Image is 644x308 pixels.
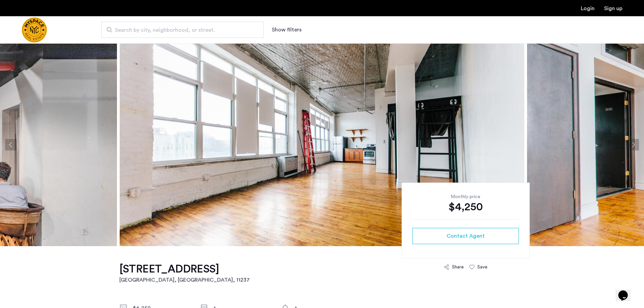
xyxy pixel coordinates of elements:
[604,6,622,11] a: Registration
[412,193,519,200] div: Monthly price
[452,264,464,270] div: Share
[447,232,485,240] span: Contact Agent
[119,262,250,276] h1: [STREET_ADDRESS]
[581,6,595,11] a: Login
[627,139,639,150] button: Next apartment
[120,43,524,246] img: apartment
[5,139,17,150] button: Previous apartment
[101,22,264,38] input: Apartment Search
[22,17,47,43] a: Cazamio Logo
[119,262,250,284] a: [STREET_ADDRESS][GEOGRAPHIC_DATA], [GEOGRAPHIC_DATA], 11237
[115,26,245,34] span: Search by city, neighborhood, or street.
[119,276,250,284] h2: [GEOGRAPHIC_DATA], [GEOGRAPHIC_DATA] , 11237
[477,264,487,270] div: Save
[22,17,47,43] img: logo
[616,281,637,301] iframe: chat widget
[412,228,519,244] button: button
[412,200,519,214] div: $4,250
[272,26,302,34] button: Show or hide filters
